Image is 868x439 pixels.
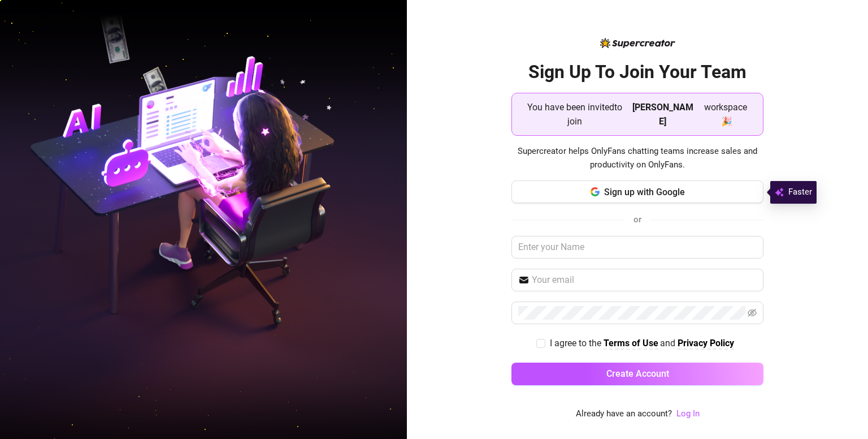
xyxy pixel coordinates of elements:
[511,145,763,171] span: Supercreator helps OnlyFans chatting teams increase sales and productivity on OnlyFans.
[748,308,757,317] span: eye-invisible
[633,214,641,225] span: or
[511,180,763,203] button: Sign up with Google
[600,38,675,48] img: logo-BBDzfeDw.svg
[550,338,604,348] span: I agree to the
[511,236,763,259] input: Enter your Name
[511,61,763,84] h2: Sign Up To Join Your Team
[788,186,812,199] span: Faster
[676,407,700,421] a: Log In
[660,338,678,348] span: and
[698,100,754,128] span: workspace 🎉
[604,338,658,348] strong: Terms of Use
[521,100,628,128] span: You have been invited to join
[775,186,784,199] img: svg%3e
[576,407,672,421] span: Already have an account?
[632,102,693,127] strong: [PERSON_NAME]
[606,368,669,379] span: Create Account
[604,187,685,197] span: Sign up with Google
[678,338,734,350] a: Privacy Policy
[676,408,700,419] a: Log In
[604,338,658,350] a: Terms of Use
[678,338,734,348] strong: Privacy Policy
[532,273,757,287] input: Your email
[511,363,763,385] button: Create Account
